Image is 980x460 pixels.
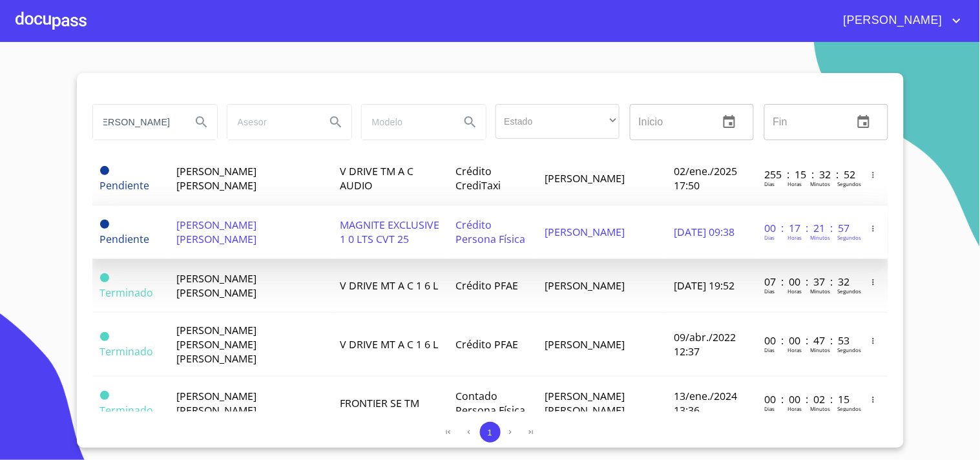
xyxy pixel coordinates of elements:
[764,287,775,295] p: Dias
[340,396,419,410] span: FRONTIER SE TM
[100,344,154,359] span: Terminado
[764,234,775,241] p: Dias
[456,389,526,417] span: Contado Persona Física
[456,337,519,351] span: Crédito PFAE
[480,422,501,443] button: 1
[100,332,109,341] span: Terminado
[100,166,109,175] span: Pendiente
[764,167,851,182] p: 255 : 15 : 32 : 52
[837,234,861,241] p: Segundos
[674,278,735,293] span: [DATE] 19:52
[186,107,217,138] button: Search
[787,287,802,295] p: Horas
[764,333,851,348] p: 00 : 00 : 47 : 53
[227,105,315,140] input: search
[176,323,256,366] span: [PERSON_NAME] [PERSON_NAME] [PERSON_NAME]
[488,428,492,437] span: 1
[764,392,851,406] p: 00 : 00 : 02 : 15
[810,287,830,295] p: Minutos
[100,232,150,246] span: Pendiente
[764,221,851,235] p: 00 : 17 : 21 : 57
[100,391,109,400] span: Terminado
[834,10,964,31] button: account of current user
[764,275,851,289] p: 07 : 00 : 37 : 32
[100,178,150,193] span: Pendiente
[810,180,830,187] p: Minutos
[764,346,775,353] p: Dias
[787,234,802,241] p: Horas
[93,105,181,140] input: search
[100,286,154,300] span: Terminado
[340,337,438,351] span: V DRIVE MT A C 1 6 L
[810,234,830,241] p: Minutos
[674,330,736,359] span: 09/abr./2022 12:37
[810,405,830,412] p: Minutos
[362,105,450,140] input: search
[837,346,861,353] p: Segundos
[176,164,256,193] span: [PERSON_NAME] [PERSON_NAME]
[674,164,737,193] span: 02/ene./2025 17:50
[787,180,802,187] p: Horas
[837,405,861,412] p: Segundos
[674,389,737,417] span: 13/ene./2024 13:36
[545,389,625,417] span: [PERSON_NAME] [PERSON_NAME]
[837,180,861,187] p: Segundos
[545,278,625,293] span: [PERSON_NAME]
[495,104,620,139] div: ​
[455,107,486,138] button: Search
[456,218,526,246] span: Crédito Persona Física
[456,164,501,193] span: Crédito CrediTaxi
[545,337,625,351] span: [PERSON_NAME]
[674,225,735,239] span: [DATE] 09:38
[320,107,351,138] button: Search
[837,287,861,295] p: Segundos
[456,278,519,293] span: Crédito PFAE
[176,389,256,417] span: [PERSON_NAME] [PERSON_NAME]
[764,405,775,412] p: Dias
[176,271,256,300] span: [PERSON_NAME] [PERSON_NAME]
[764,180,775,187] p: Dias
[545,171,625,185] span: [PERSON_NAME]
[834,10,949,31] span: [PERSON_NAME]
[340,278,438,293] span: V DRIVE MT A C 1 6 L
[810,346,830,353] p: Minutos
[787,346,802,353] p: Horas
[100,403,154,417] span: Terminado
[176,218,256,246] span: [PERSON_NAME] [PERSON_NAME]
[340,164,413,193] span: V DRIVE TM A C AUDIO
[787,405,802,412] p: Horas
[100,220,109,229] span: Pendiente
[340,218,439,246] span: MAGNITE EXCLUSIVE 1 0 LTS CVT 25
[545,225,625,239] span: [PERSON_NAME]
[100,273,109,282] span: Terminado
